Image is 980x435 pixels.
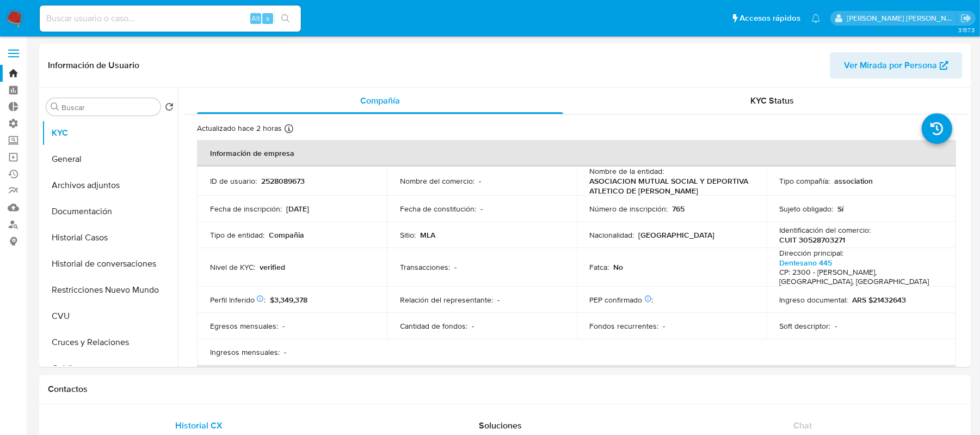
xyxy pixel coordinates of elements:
[197,140,956,166] th: Información de empresa
[400,321,467,331] p: Cantidad de fondos :
[420,230,435,240] p: MLA
[42,198,178,225] button: Documentación
[844,52,937,78] span: Ver Mirada por Persona
[780,248,844,258] p: Dirección principal :
[780,176,830,186] p: Tipo compañía :
[400,204,476,214] p: Fecha de constitución :
[853,295,907,305] p: ARS $21432643
[780,321,831,331] p: Soft descriptor :
[274,11,297,26] button: search-icon
[479,176,481,186] p: -
[590,321,659,331] p: Fondos recurrentes :
[210,295,266,305] p: Perfil Inferido :
[639,230,715,240] p: [GEOGRAPHIC_DATA]
[400,295,493,305] p: Relación del representante :
[811,14,821,23] a: Notificaciones
[400,230,416,240] p: Sitio :
[400,262,450,272] p: Transacciones :
[400,176,474,186] p: Nombre del comercio :
[42,277,178,303] button: Restricciones Nuevo Mundo
[480,204,483,214] p: -
[454,262,457,272] p: -
[197,365,956,391] th: Datos de contacto
[286,204,309,214] p: [DATE]
[780,204,834,214] p: Sujeto obligado :
[590,230,634,240] p: Nacionalidad :
[590,166,664,176] p: Nombre de la entidad :
[751,94,794,107] span: KYC Status
[590,204,668,214] p: Número de inscripción :
[780,268,939,287] h4: CP: 2300 - [PERSON_NAME], [GEOGRAPHIC_DATA], [GEOGRAPHIC_DATA]
[838,204,844,214] p: Sí
[42,355,178,382] button: Créditos
[835,321,837,331] p: -
[614,262,624,272] p: No
[42,225,178,251] button: Historial Casos
[830,52,963,78] button: Ver Mirada por Persona
[284,347,286,357] p: -
[590,262,609,272] p: Fatca :
[269,230,304,240] p: Compañia
[210,204,282,214] p: Fecha de inscripción :
[590,295,654,305] p: PEP confirmado :
[42,146,178,172] button: General
[282,321,285,331] p: -
[497,295,500,305] p: -
[210,321,278,331] p: Egresos mensuales :
[197,123,282,134] p: Actualizado hace 2 horas
[210,230,264,240] p: Tipo de entidad :
[793,419,812,432] span: Chat
[165,102,174,114] button: Volver al orden por defecto
[61,102,156,112] input: Buscar
[251,13,260,23] span: Alt
[479,419,522,432] span: Soluciones
[210,176,257,186] p: ID de usuario :
[42,120,178,146] button: KYC
[42,172,178,198] button: Archivos adjuntos
[42,303,178,329] button: CVU
[472,321,474,331] p: -
[960,13,972,24] a: Salir
[48,384,963,395] h1: Contactos
[266,13,269,23] span: s
[847,13,957,23] p: emmanuel.vitiello@mercadolibre.com
[780,225,871,235] p: Identificación del comercio :
[780,257,833,268] a: Dentesano 445
[270,294,307,305] span: $3,349,378
[42,329,178,355] button: Cruces y Relaciones
[780,295,848,305] p: Ingreso documental :
[663,321,665,331] p: -
[48,60,139,71] h1: Información de Usuario
[360,94,400,107] span: Compañía
[739,13,800,24] span: Accesos rápidos
[673,204,685,214] p: 765
[835,176,873,186] p: association
[175,419,223,432] span: Historial CX
[210,347,280,357] p: Ingresos mensuales :
[261,176,305,186] p: 2528089673
[780,235,846,245] p: CUIT 30528703271
[51,102,59,111] button: Buscar
[40,11,301,26] input: Buscar usuario o caso...
[590,176,749,196] p: ASOCIACION MUTUAL SOCIAL Y DEPORTIVA ATLETICO DE [PERSON_NAME]
[260,262,285,272] p: verified
[210,262,255,272] p: Nivel de KYC :
[42,251,178,277] button: Historial de conversaciones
